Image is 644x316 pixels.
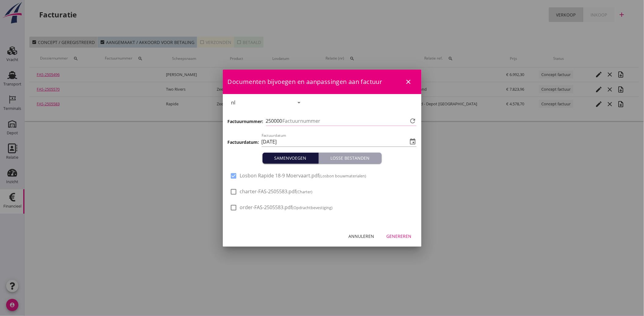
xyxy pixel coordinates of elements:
h3: Factuurdatum: [228,139,259,145]
div: nl [231,100,236,105]
span: order-FAS-2505583.pdf [240,204,333,211]
i: close [405,78,412,85]
div: Documenten bijvoegen en aanpassingen aan factuur [223,70,421,94]
h3: Factuurnummer: [228,118,263,125]
div: Annuleren [349,233,374,239]
input: Factuurdatum [262,137,408,147]
div: Samenvoegen [265,155,316,161]
i: refresh [409,117,417,125]
input: Factuurnummer [283,116,408,126]
small: (Charter) [296,189,313,194]
span: charter-FAS-2505583.pdf [240,188,313,195]
small: (Opdrachtbevestiging) [293,205,333,210]
button: Samenvoegen [263,153,319,164]
button: Genereren [382,231,417,242]
i: arrow_drop_down [295,99,303,106]
div: Genereren [387,233,412,239]
button: Losse bestanden [319,153,382,164]
small: (Losbon bouwmaterialen) [319,173,366,179]
span: 250000 [266,117,282,125]
i: event [409,138,417,145]
div: Losse bestanden [321,155,379,161]
span: Losbon Rapide 18-9 Moervaart.pdf [240,173,366,179]
button: Annuleren [344,231,379,242]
